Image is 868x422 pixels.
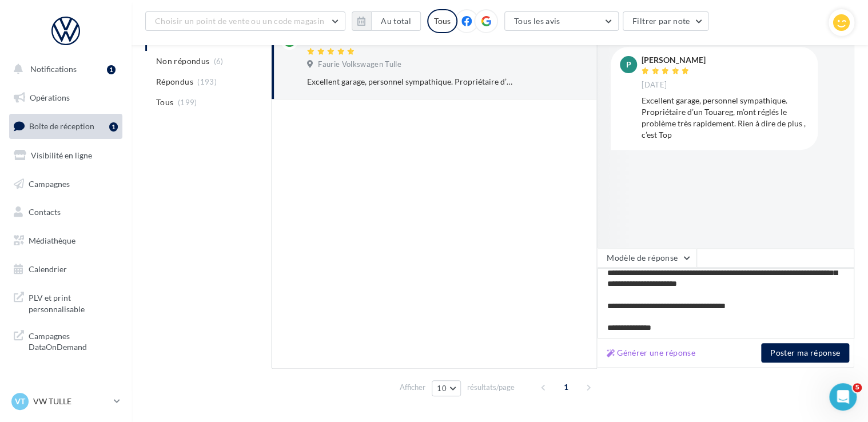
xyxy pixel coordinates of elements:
[557,378,575,396] span: 1
[145,11,345,31] button: Choisir un point de vente ou un code magasin
[427,9,457,33] div: Tous
[33,396,109,407] p: VW TULLE
[432,380,461,396] button: 10
[30,93,70,102] span: Opérations
[626,59,631,70] span: P
[29,121,94,131] span: Boîte de réception
[597,248,696,268] button: Modèle de réponse
[31,150,92,160] span: Visibilité en ligne
[178,98,197,107] span: (199)
[642,95,809,141] div: Excellent garage, personnel sympathique. Propriétaire d’un Touareg, m’ont réglés le problème très...
[352,11,421,31] button: Au total
[7,324,125,357] a: Campagnes DataOnDemand
[197,77,217,86] span: (193)
[29,290,118,314] span: PLV et print personnalisable
[156,55,209,67] span: Non répondus
[642,80,667,90] span: [DATE]
[107,65,116,74] div: 1
[853,383,862,392] span: 5
[30,64,77,74] span: Notifications
[156,76,193,87] span: Répondus
[7,285,125,319] a: PLV et print personnalisable
[7,144,125,168] a: Visibilité en ligne
[437,384,447,393] span: 10
[642,56,706,64] div: [PERSON_NAME]
[7,257,125,281] a: Calendrier
[7,114,125,138] a: Boîte de réception1
[400,382,425,393] span: Afficher
[29,236,75,245] span: Médiathèque
[602,346,700,360] button: Générer une réponse
[9,391,122,412] a: VT VW TULLE
[7,229,125,253] a: Médiathèque
[7,86,125,110] a: Opérations
[623,11,709,31] button: Filtrer par note
[761,343,849,363] button: Poster ma réponse
[15,396,25,407] span: VT
[7,57,120,81] button: Notifications 1
[109,122,118,132] div: 1
[467,382,515,393] span: résultats/page
[318,59,401,70] span: Faurie Volkswagen Tulle
[514,16,560,26] span: Tous les avis
[371,11,421,31] button: Au total
[29,328,118,353] span: Campagnes DataOnDemand
[504,11,619,31] button: Tous les avis
[156,97,173,108] span: Tous
[7,200,125,224] a: Contacts
[29,207,61,217] span: Contacts
[155,16,324,26] span: Choisir un point de vente ou un code magasin
[214,57,224,66] span: (6)
[829,383,857,411] iframe: Intercom live chat
[29,178,70,188] span: Campagnes
[7,172,125,196] a: Campagnes
[29,264,67,274] span: Calendrier
[307,76,512,87] div: Excellent garage, personnel sympathique. Propriétaire d’un Touareg, m’ont réglés le problème très...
